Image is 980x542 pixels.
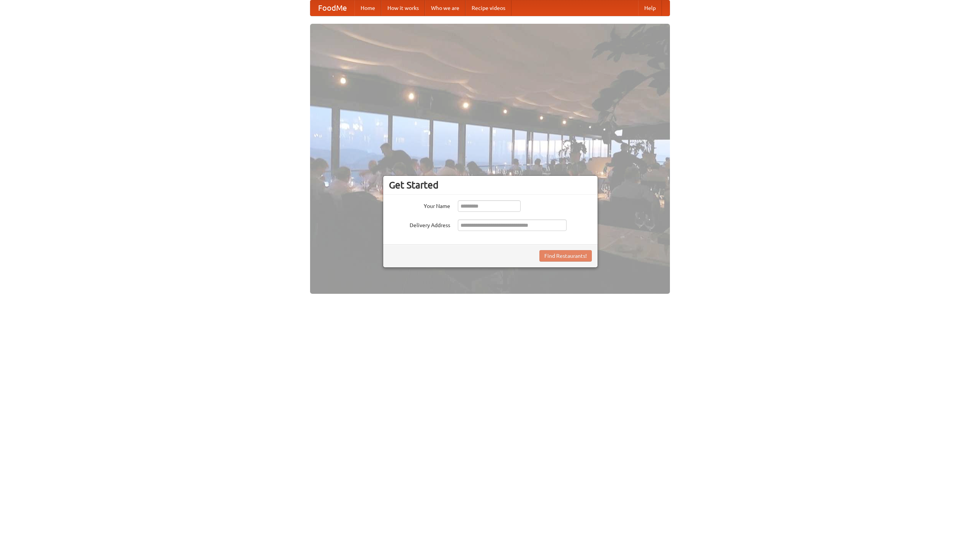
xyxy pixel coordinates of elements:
a: How it works [381,0,425,16]
label: Delivery Address [389,219,450,229]
h3: Get Started [389,179,592,191]
a: FoodMe [310,0,354,16]
a: Recipe videos [465,0,511,16]
label: Your Name [389,200,450,210]
a: Who we are [425,0,465,16]
button: Find Restaurants! [539,250,592,262]
a: Home [354,0,381,16]
a: Help [638,0,662,16]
